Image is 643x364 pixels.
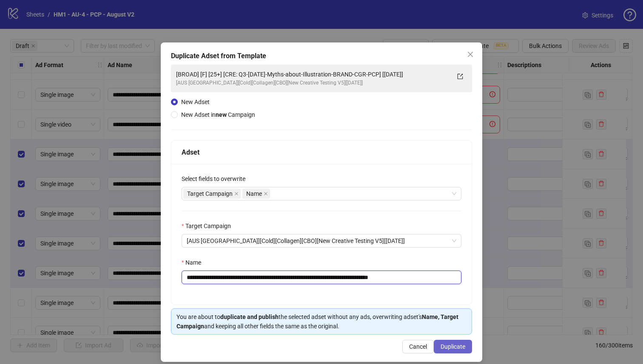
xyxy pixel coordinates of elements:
[176,312,467,331] div: You are about to the selected adset without any ads, overwriting adset's and keeping all other fi...
[176,70,450,79] div: [BROAD] [F] [25+] [CRE: Q3-[DATE]-Myths-about-Illustration-BRAND-CGR-PCP] [[DATE]]
[182,258,207,267] label: Name
[441,343,465,350] span: Duplicate
[183,189,241,199] span: Target Campaign
[264,192,268,196] span: close
[176,313,458,330] strong: Name, Target Campaign
[467,51,474,58] span: close
[182,147,461,158] div: Adset
[246,189,262,198] span: Name
[234,192,239,196] span: close
[457,73,463,79] span: export
[176,79,450,87] div: [AUS [GEOGRAPHIC_DATA]][Cold][Collagen][CBO][New Creative Testing V5][[DATE]]
[182,221,236,231] label: Target Campaign
[434,340,472,353] button: Duplicate
[402,340,434,353] button: Cancel
[181,111,255,118] span: New Adset in Campaign
[409,343,427,350] span: Cancel
[216,111,227,118] strong: new
[242,189,270,199] span: Name
[464,48,477,61] button: Close
[187,234,456,247] span: [AUS NZ][Cold][Collagen][CBO][New Creative Testing V5][13 August 2025]
[187,189,233,198] span: Target Campaign
[182,174,251,183] label: Select fields to overwrite
[182,271,461,284] input: Name
[181,99,210,105] span: New Adset
[220,313,279,320] strong: duplicate and publish
[171,51,472,61] div: Duplicate Adset from Template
